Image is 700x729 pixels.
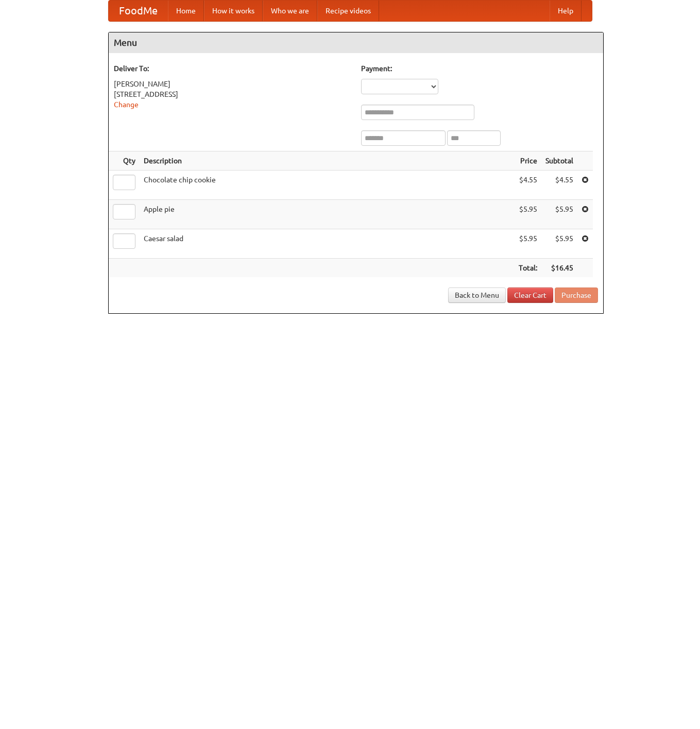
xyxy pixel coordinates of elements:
[109,1,168,21] a: FoodMe
[140,200,515,229] td: Apple pie
[555,287,598,303] button: Purchase
[168,1,204,21] a: Home
[361,63,598,74] h5: Payment:
[317,1,379,21] a: Recipe videos
[515,229,541,259] td: $5.95
[550,1,582,21] a: Help
[114,79,351,89] div: [PERSON_NAME]
[109,32,603,53] h4: Menu
[109,151,140,171] th: Qty
[507,287,553,303] a: Clear Cart
[541,200,577,229] td: $5.95
[515,151,541,171] th: Price
[114,100,139,109] a: Change
[541,259,577,278] th: $16.45
[114,89,351,99] div: [STREET_ADDRESS]
[204,1,263,21] a: How it works
[140,229,515,259] td: Caesar salad
[515,200,541,229] td: $5.95
[515,171,541,200] td: $4.55
[263,1,317,21] a: Who we are
[515,259,541,278] th: Total:
[541,171,577,200] td: $4.55
[541,151,577,171] th: Subtotal
[114,63,351,74] h5: Deliver To:
[541,229,577,259] td: $5.95
[140,171,515,200] td: Chocolate chip cookie
[448,287,506,303] a: Back to Menu
[140,151,515,171] th: Description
